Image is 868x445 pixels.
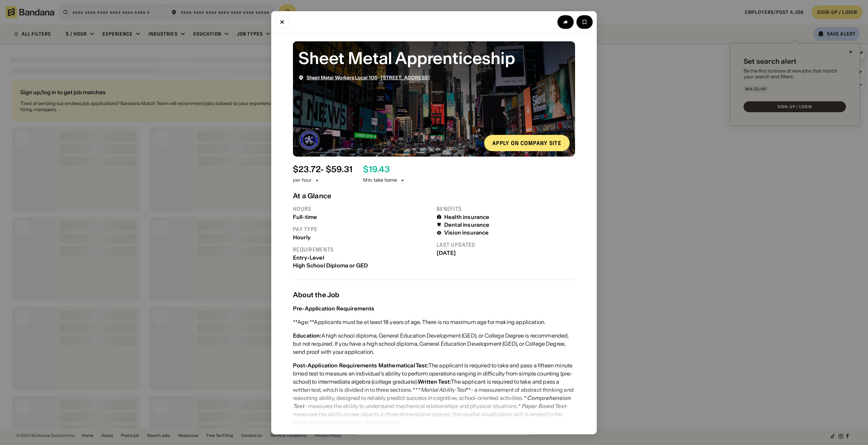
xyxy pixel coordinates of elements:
div: Sheet Metal Apprenticeship [298,46,570,69]
div: About the Job [293,291,575,299]
div: · [307,75,430,80]
div: Full-time [293,214,431,220]
div: Pay type [293,225,431,232]
div: Dental insurance [444,221,490,228]
a: ​[STREET_ADDRESS] [381,74,429,80]
div: Min. take home [363,177,405,184]
div: Hourly [293,234,431,240]
div: [DATE] [437,250,575,256]
div: **Age: **Applicants must be at least 18 years of age. There is no maximum age for making applicat... [293,318,545,326]
div: At a Glance [293,191,575,200]
div: $ 19.43 [363,164,390,174]
div: Vision insurance [444,229,489,236]
div: Post-Application Requirements [293,362,377,369]
div: Requirements [293,246,431,253]
div: Written Test: [418,378,451,385]
img: Sheet Metal Workers Local 105 logo [298,129,320,151]
em: * Comprehension Test [293,395,571,409]
div: High School Diploma or GED [293,262,431,268]
div: Mathematical Test: [378,362,429,369]
div: per hour [293,177,312,184]
div: Health insurance [444,214,490,220]
div: A high school diploma, General Education Development (GED), or College Degree is recommended, but... [293,331,575,356]
em: * Mental Ability Test [418,386,466,393]
div: Last updated [437,241,575,248]
div: Pre-Application Requirements [293,305,374,312]
a: Sheet Metal Workers Local 105 [307,74,377,80]
div: Apply on company site [492,140,561,145]
div: Education: [293,332,321,339]
button: Close [275,15,289,28]
div: Benefits [437,205,575,212]
div: $ 23.72 - $59.31 [293,164,352,174]
em: * Paper Board Test [518,403,566,409]
div: Hours [293,205,431,212]
div: The applicant is required to take and pass a fifteen minute timed test to measure an individual's... [293,361,575,426]
div: Entry-Level [293,254,431,261]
